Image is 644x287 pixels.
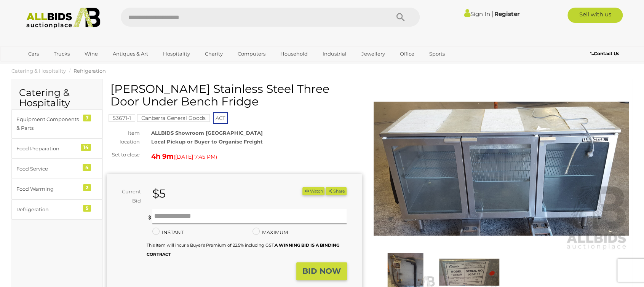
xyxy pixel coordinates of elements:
div: 5 [83,205,91,212]
a: Office [395,48,419,60]
div: 14 [81,144,91,151]
div: Food Warming [16,185,79,193]
label: MAXIMUM [252,228,288,237]
a: Refrigeration [74,68,106,74]
strong: $5 [152,187,166,201]
img: Allbids.com.au [22,8,105,29]
a: Refrigeration 5 [11,199,102,220]
div: 4 [83,164,91,171]
strong: 4h 9m [151,152,174,161]
a: Canberra General Goods [137,115,210,121]
a: Food Preparation 14 [11,139,102,159]
a: Charity [200,48,228,60]
a: Food Service 4 [11,159,102,179]
button: BID NOW [296,262,347,280]
div: Set to close [101,150,145,159]
button: Share [326,187,347,195]
div: Item location [101,129,145,147]
a: Trucks [49,48,75,60]
a: Food Warming 2 [11,179,102,199]
strong: ALLBIDS Showroom [GEOGRAPHIC_DATA] [151,130,263,136]
strong: BID NOW [302,266,341,276]
li: Watch this item [302,187,324,195]
div: Food Service [16,164,79,173]
a: Sell with us [567,8,623,23]
a: Sign In [464,10,490,18]
a: Contact Us [590,49,621,58]
strong: Local Pickup or Buyer to Organise Freight [151,139,263,145]
a: Wine [80,48,103,60]
div: Food Preparation [16,144,79,153]
button: Search [382,8,420,27]
span: [DATE] 7:45 PM [175,153,216,160]
img: Williams Stainless Steel Three Door Under Bench Fridge [374,86,629,251]
a: Equipment Components & Parts 7 [11,109,102,139]
a: Household [275,48,313,60]
a: Sports [424,48,450,60]
a: Industrial [318,48,352,60]
a: Cars [23,48,44,60]
a: Register [494,10,519,18]
b: A WINNING BID IS A BINDING CONTRACT [147,242,339,257]
div: 2 [83,184,91,191]
h1: [PERSON_NAME] Stainless Steel Three Door Under Bench Fridge [110,83,360,108]
label: INSTANT [152,228,184,237]
a: Catering & Hospitality [11,68,66,74]
span: ( ) [174,154,217,160]
a: [GEOGRAPHIC_DATA] [23,60,87,73]
mark: Canberra General Goods [137,114,210,122]
a: Computers [233,48,270,60]
span: | [491,10,493,18]
small: This Item will incur a Buyer's Premium of 22.5% including GST. [147,242,339,257]
h2: Catering & Hospitality [19,88,95,108]
a: Jewellery [356,48,390,60]
div: Refrigeration [16,205,79,214]
a: Antiques & Art [108,48,153,60]
a: Hospitality [158,48,195,60]
mark: 53671-1 [109,114,135,122]
a: 53671-1 [109,115,135,121]
div: Current Bid [107,187,147,205]
b: Contact Us [590,51,619,56]
span: ACT [213,112,228,124]
button: Watch [302,187,324,195]
div: 7 [83,115,91,121]
div: Equipment Components & Parts [16,115,79,133]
